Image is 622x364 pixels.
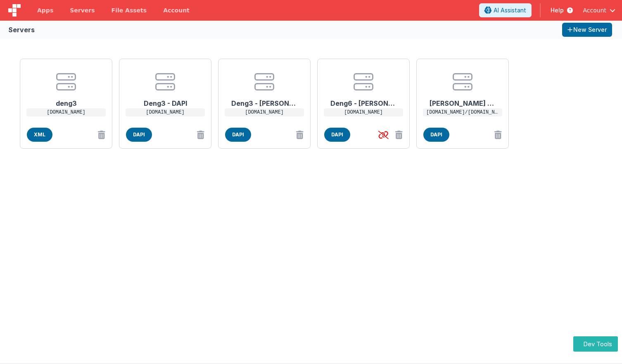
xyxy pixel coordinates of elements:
[494,6,526,14] span: AI Assistant
[423,128,449,142] span: DAPI
[37,6,53,14] span: Apps
[112,6,147,14] span: File Assets
[27,128,52,142] span: XML
[225,128,251,142] span: DAPI
[126,128,152,142] span: DAPI
[225,108,304,117] p: [DOMAIN_NAME]
[324,128,350,142] span: DAPI
[126,108,205,117] p: [DOMAIN_NAME]
[26,108,106,117] p: [DOMAIN_NAME]
[231,92,297,108] h1: Deng3 - [PERSON_NAME]
[8,25,35,35] div: Servers
[33,92,99,108] h1: deng3
[562,23,612,37] button: New Server
[132,92,198,108] h1: Deng3 - DAPI
[324,108,403,117] p: [DOMAIN_NAME]
[479,3,532,17] button: AI Assistant
[551,6,564,14] span: Help
[573,336,618,352] button: Dev Tools
[70,6,95,14] span: Servers
[583,6,615,14] button: Account
[330,92,396,108] h1: Deng6 - [PERSON_NAME]
[423,108,502,117] p: [DOMAIN_NAME]/[DOMAIN_NAME]
[430,92,496,108] h1: [PERSON_NAME] Proxy
[583,6,606,14] span: Account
